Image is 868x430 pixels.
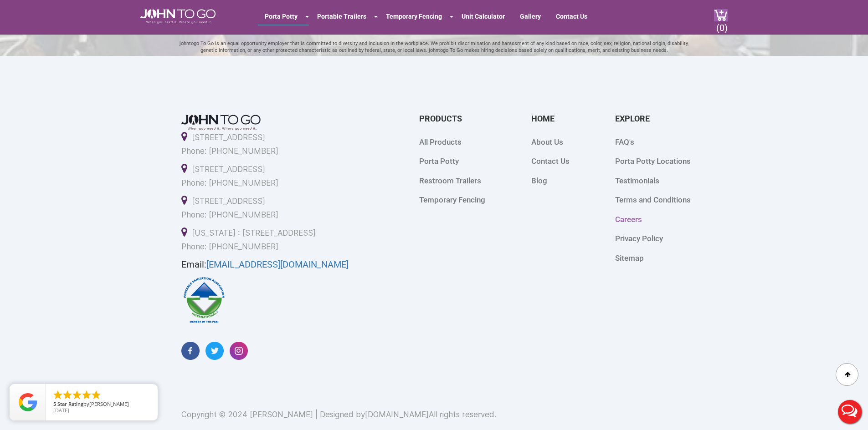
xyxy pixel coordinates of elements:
[419,111,485,132] h4: products
[52,390,63,400] li: 
[181,131,373,158] p: [STREET_ADDRESS] Phone: [PHONE_NUMBER]
[258,8,304,25] a: Porta Potty
[365,410,429,419] a: [DOMAIN_NAME]
[531,111,570,132] h4: home
[62,390,73,400] li: 
[531,157,570,166] a: Contact Us
[615,157,691,166] a: Porta Potty Locations
[91,390,102,400] li: 
[615,137,634,147] a: FAQ's
[379,8,449,25] a: Temporary Fencing
[181,275,227,324] img: PSAI Member Logo
[53,400,56,407] span: 5
[714,9,728,21] img: cart a
[419,137,462,147] a: All Products
[419,176,481,185] a: Restroom Trailers
[206,259,349,270] a: [EMAIL_ADDRESS][DOMAIN_NAME]
[19,393,37,411] img: Review Rating
[53,407,69,414] span: [DATE]
[181,226,373,253] p: [US_STATE] : [STREET_ADDRESS] Phone: [PHONE_NUMBER]
[615,215,642,224] a: Careers
[181,342,200,360] img: facebook
[89,400,129,407] span: [PERSON_NAME]
[615,176,659,185] a: Testimonials
[455,8,512,25] a: Unit Calculator
[175,17,694,54] p: johntogo To Go is an equal opportunity employer that is committed to diversity and inclusion in t...
[419,195,485,204] a: Temporary Fencing
[140,9,216,24] img: JOHN to go
[615,234,663,243] a: Privacy Policy
[230,342,248,360] img: instagram
[832,394,868,430] button: Live Chat
[513,8,548,25] a: Gallery
[53,401,150,408] span: by
[181,258,373,271] p: Email:
[181,408,701,421] p: Copyright © 2024 [PERSON_NAME] | Designed by All rights reserved.
[419,157,459,166] a: Porta Potty
[57,400,83,407] span: Star Rating
[81,390,92,400] li: 
[310,8,373,25] a: Portable Trailers
[531,137,563,147] a: About Us
[615,253,644,263] a: Sitemap
[615,195,691,204] a: Terms and Conditions
[716,15,728,33] span: (0)
[181,162,373,190] p: [STREET_ADDRESS] Phone: [PHONE_NUMBER]
[615,111,691,132] h4: explore
[72,390,82,400] li: 
[205,342,224,360] img: twiter
[549,8,594,25] a: Contact Us
[531,176,547,185] a: Blog
[181,194,373,222] p: [STREET_ADDRESS] Phone: [PHONE_NUMBER]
